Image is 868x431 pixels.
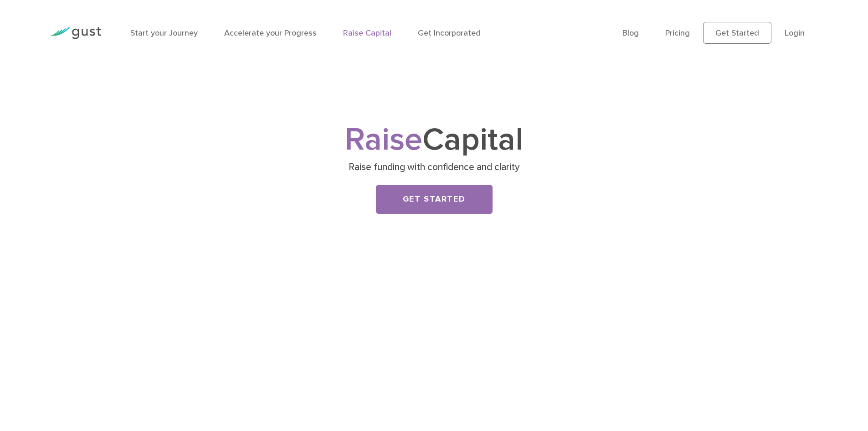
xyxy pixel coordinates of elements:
img: Gust Logo [50,27,101,39]
span: Raise [345,120,422,159]
p: Raise funding with confidence and clarity [257,161,611,174]
a: Raise Capital [343,28,391,38]
a: Start your Journey [130,28,198,38]
a: Get Incorporated [418,28,481,38]
a: Get Started [376,185,493,214]
a: Login [785,28,805,38]
a: Blog [622,28,639,38]
h1: Capital [254,125,614,155]
a: Get Started [703,22,771,44]
a: Accelerate your Progress [224,28,317,38]
a: Pricing [665,28,690,38]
